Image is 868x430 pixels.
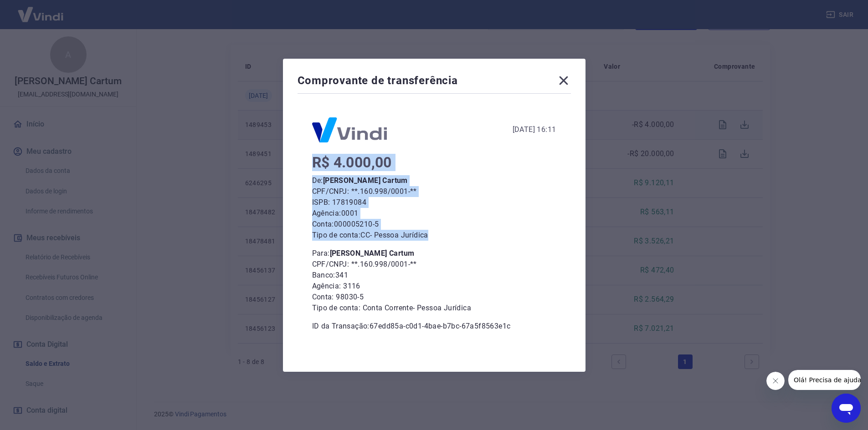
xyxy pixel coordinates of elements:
p: Conta: 98030-5 [312,292,556,303]
p: Conta: 000005210-5 [312,219,556,230]
p: Tipo de conta: Conta Corrente - Pessoa Jurídica [312,303,556,314]
b: [PERSON_NAME] Cartum [330,249,415,258]
p: Para: [312,248,556,259]
p: Banco: 341 [312,270,556,281]
iframe: Fechar mensagem [766,372,785,390]
img: Logo [312,117,387,142]
p: ISPB: 17819084 [312,197,556,208]
p: ID da Transação: 67edd85a-c0d1-4bae-b7bc-67a5f8563e1c [312,321,556,332]
p: Tipo de conta: CC - Pessoa Jurídica [312,230,556,241]
iframe: Botão para abrir a janela de mensagens [832,394,861,423]
div: Comprovante de transferência [298,73,571,91]
p: Agência: 0001 [312,208,556,219]
p: Agência: 3116 [312,281,556,292]
p: CPF/CNPJ: **.160.998/0001-** [312,259,556,270]
iframe: Mensagem da empresa [788,370,861,390]
span: Olá! Precisa de ajuda? [5,6,77,14]
p: De: [312,175,556,186]
p: CPF/CNPJ: **.160.998/0001-** [312,186,556,197]
span: R$ 4.000,00 [312,154,392,171]
b: [PERSON_NAME] Cartum [323,176,408,185]
div: [DATE] 16:11 [513,124,556,135]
